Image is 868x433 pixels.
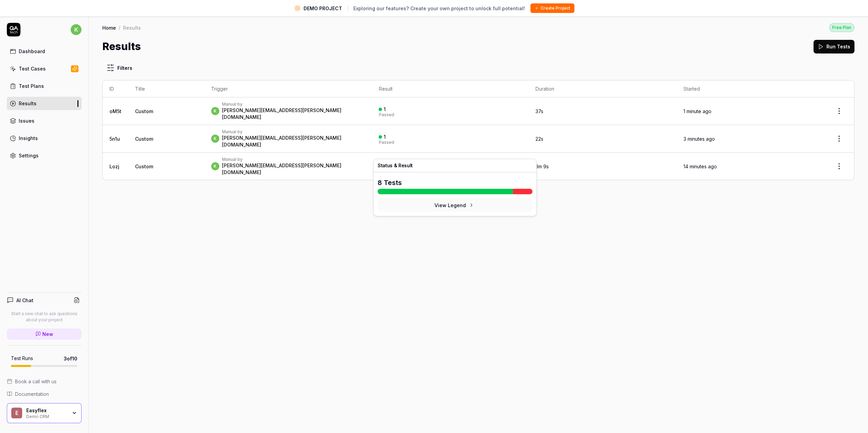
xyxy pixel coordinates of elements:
span: k [71,24,82,35]
th: Result [372,80,528,97]
div: Issues [19,117,34,124]
h1: Results [102,39,141,54]
button: EEasyflexDemo CRM [7,403,82,423]
h4: AI Chat [16,297,33,304]
th: ID [103,80,128,97]
button: Free Plan [829,23,854,32]
a: 5n1u [109,136,120,142]
div: Dashboard [19,48,45,55]
span: Exploring our features? Create your own project to unlock full potential! [353,5,525,12]
th: Trigger [204,80,372,97]
div: Results [19,100,36,107]
div: Manual by [222,157,365,162]
div: Test Plans [19,82,44,90]
div: Results [123,24,141,31]
span: Custom [135,136,153,142]
span: New [42,330,53,338]
a: Settings [7,149,82,162]
h5: Test Runs [11,355,33,361]
time: 1 minute ago [683,108,711,114]
a: Issues [7,114,82,127]
time: 37s [535,108,543,114]
a: New [7,328,82,340]
div: 1 [383,134,385,140]
span: Documentation [15,390,49,398]
a: Home [102,24,116,31]
div: Test Cases [19,65,46,72]
a: Test Cases [7,62,82,75]
button: k [71,23,82,36]
button: View Legend [378,198,532,212]
span: DEMO PROJECT [304,5,342,12]
a: Results [7,97,82,110]
time: 14 minutes ago [683,164,717,169]
span: E [11,407,22,418]
h4: Status & Result [378,163,532,168]
time: 22s [535,136,543,142]
time: 3 minutes ago [683,136,715,142]
time: 3m 9s [535,164,548,169]
div: Easyflex [26,407,67,414]
th: Title [128,80,204,97]
div: Manual by [222,129,365,135]
span: k [211,162,219,170]
div: Settings [19,152,39,159]
div: [PERSON_NAME][EMAIL_ADDRESS][PERSON_NAME][DOMAIN_NAME] [222,162,365,176]
div: Passed [379,140,394,144]
span: Book a call with us [15,378,57,385]
a: Documentation [7,390,82,398]
button: Filters [102,61,136,75]
a: Test Plans [7,79,82,93]
th: Duration [528,80,677,97]
div: / [119,24,120,31]
a: Lozj [109,164,119,169]
span: k [211,135,219,143]
span: 3 of 10 [64,355,77,362]
div: Insights [19,135,38,142]
div: 1 [383,106,385,112]
span: k [211,107,219,115]
button: Run Tests [813,40,854,53]
a: oM5t [109,108,121,114]
p: Start a new chat to ask questions about your project [7,311,82,323]
a: Insights [7,132,82,145]
div: [PERSON_NAME][EMAIL_ADDRESS][PERSON_NAME][DOMAIN_NAME] [222,107,365,121]
a: Book a call with us [7,378,82,385]
div: Demo CRM [26,413,67,419]
button: Create Project [530,3,574,13]
div: Passed [379,113,394,117]
span: 8 Tests [378,179,402,187]
span: Custom [135,108,153,114]
th: Started [677,80,824,97]
a: Dashboard [7,45,82,58]
div: [PERSON_NAME][EMAIL_ADDRESS][PERSON_NAME][DOMAIN_NAME] [222,135,365,148]
div: Manual by [222,102,365,107]
span: Custom [135,164,153,169]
